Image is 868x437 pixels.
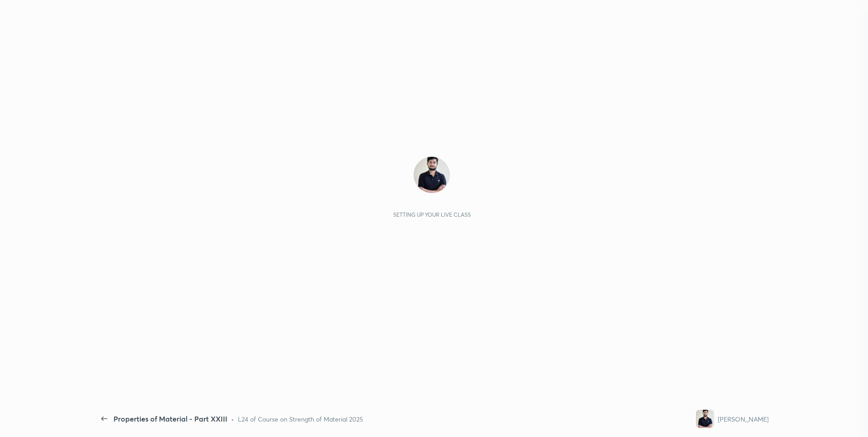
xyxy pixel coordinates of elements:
div: L24 of Course on Strength of Material 2025 [238,414,363,424]
img: 3a38f146e3464b03b24dd93f76ec5ac5.jpg [414,157,450,193]
div: • [231,414,234,424]
div: Properties of Material - Part XXIII [113,413,227,424]
img: 3a38f146e3464b03b24dd93f76ec5ac5.jpg [696,410,714,428]
div: Setting up your live class [393,211,471,218]
div: [PERSON_NAME] [718,414,769,424]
